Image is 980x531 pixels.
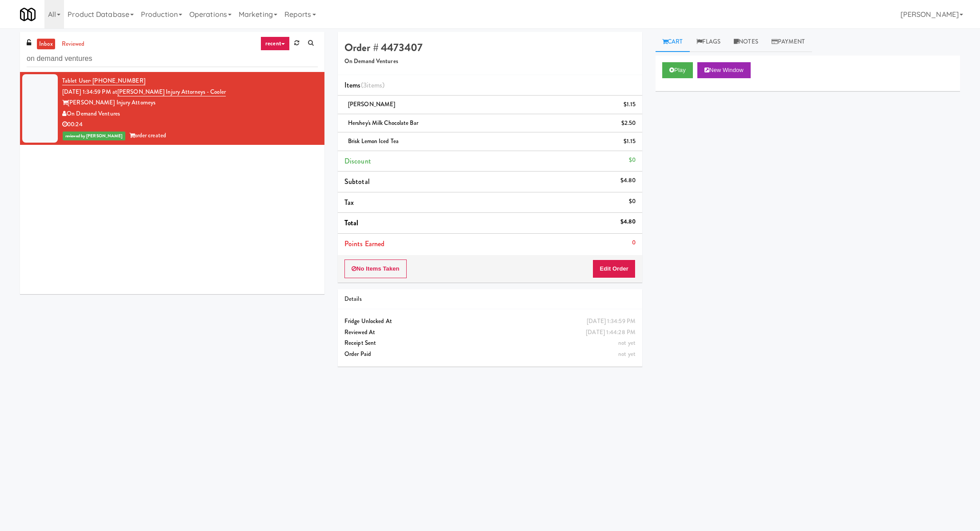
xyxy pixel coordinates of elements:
div: $1.15 [624,136,636,147]
div: $2.50 [621,118,636,129]
a: inbox [37,39,55,50]
div: On Demand Ventures [62,108,318,120]
button: No Items Taken [344,260,407,278]
span: · [PHONE_NUMBER] [90,76,145,85]
span: not yet [618,339,636,347]
span: Subtotal [344,176,370,187]
a: [PERSON_NAME] Injury Attorneys - Cooler [117,88,226,96]
button: New Window [697,62,751,78]
span: Tax [344,197,354,208]
div: Fridge Unlocked At [344,316,636,327]
span: (3 ) [361,80,385,90]
span: Brisk Lemon Iced Tea [348,137,399,145]
span: Discount [344,156,371,166]
div: $0 [629,196,636,207]
span: [PERSON_NAME] [348,100,395,108]
span: reviewed by [PERSON_NAME] [63,132,125,140]
button: Play [662,62,693,78]
a: Payment [765,32,812,52]
button: Edit Order [592,260,636,278]
div: $1.15 [624,99,636,110]
a: Flags [690,32,728,52]
div: [DATE] 1:44:28 PM [586,327,636,338]
span: Hershey's Milk Chocolate Bar [348,119,418,127]
div: Reviewed At [344,327,636,338]
span: Total [344,218,359,228]
div: 00:24 [62,119,318,130]
img: Micromart [20,7,36,22]
span: Points Earned [344,239,384,249]
h4: Order # 4473407 [344,42,636,53]
div: [PERSON_NAME] Injury Attorneys [62,97,318,108]
ng-pluralize: items [367,80,383,90]
span: not yet [618,350,636,358]
span: [DATE] 1:34:59 PM at [62,88,117,96]
a: recent [260,36,290,51]
span: Items [344,80,384,90]
span: order created [129,131,166,140]
div: Order Paid [344,349,636,360]
a: Tablet User· [PHONE_NUMBER] [62,76,145,85]
a: Cart [656,32,690,52]
h5: On Demand Ventures [344,58,636,65]
div: $4.80 [620,216,636,228]
div: $4.80 [620,175,636,186]
div: [DATE] 1:34:59 PM [587,316,636,327]
input: Search vision orders [27,51,318,67]
div: Details [344,294,636,305]
div: Receipt Sent [344,338,636,349]
a: Notes [727,32,765,52]
a: reviewed [60,39,87,50]
div: $0 [629,155,636,166]
li: Tablet User· [PHONE_NUMBER][DATE] 1:34:59 PM at[PERSON_NAME] Injury Attorneys - Cooler[PERSON_NAM... [20,72,324,145]
div: 0 [632,237,636,248]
